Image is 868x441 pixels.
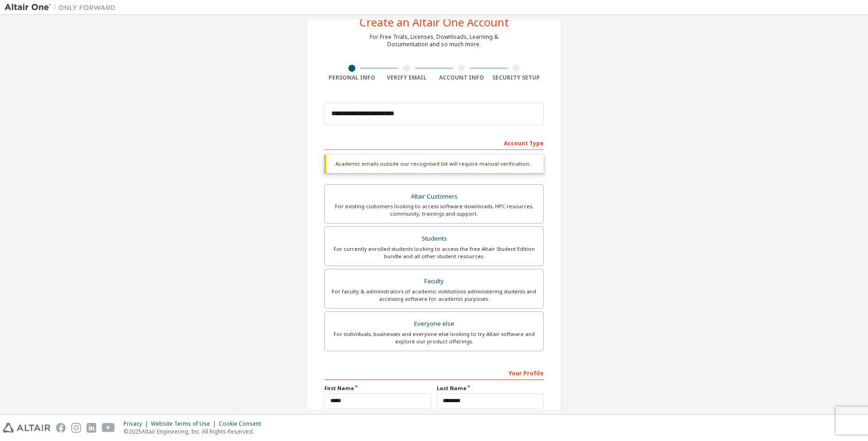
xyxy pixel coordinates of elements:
[324,365,544,380] div: Your Profile
[330,275,538,288] div: Faculty
[437,385,544,392] label: Last Name
[124,428,267,435] p: © 2025 Altair Engineering, Inc. All Rights Reserved.
[330,330,538,345] div: For individuals, businesses and everyone else looking to try Altair software and explore our prod...
[330,317,538,330] div: Everyone else
[102,423,115,433] img: youtube.svg
[434,74,489,81] div: Account Info
[330,203,538,217] div: For existing customers looking to access software downloads, HPC resources, community, trainings ...
[324,155,544,173] div: Academic emails outside our recognised list will require manual verification.
[324,135,544,150] div: Account Type
[71,423,81,433] img: instagram.svg
[489,74,544,81] div: Security Setup
[330,288,538,303] div: For faculty & administrators of academic institutions administering students and accessing softwa...
[87,423,96,433] img: linkedin.svg
[219,420,267,428] div: Cookie Consent
[330,232,538,245] div: Students
[124,420,151,428] div: Privacy
[5,3,120,12] img: Altair One
[56,423,66,433] img: facebook.svg
[370,33,498,48] div: For Free Trials, Licenses, Downloads, Learning & Documentation and so much more.
[330,245,538,260] div: For currently enrolled students looking to access the free Altair Student Edition bundle and all ...
[324,74,379,81] div: Personal Info
[151,420,219,428] div: Website Terms of Use
[360,17,509,28] div: Create an Altair One Account
[379,74,434,81] div: Verify Email
[324,385,431,392] label: First Name
[330,190,538,203] div: Altair Customers
[3,423,50,433] img: altair_logo.svg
